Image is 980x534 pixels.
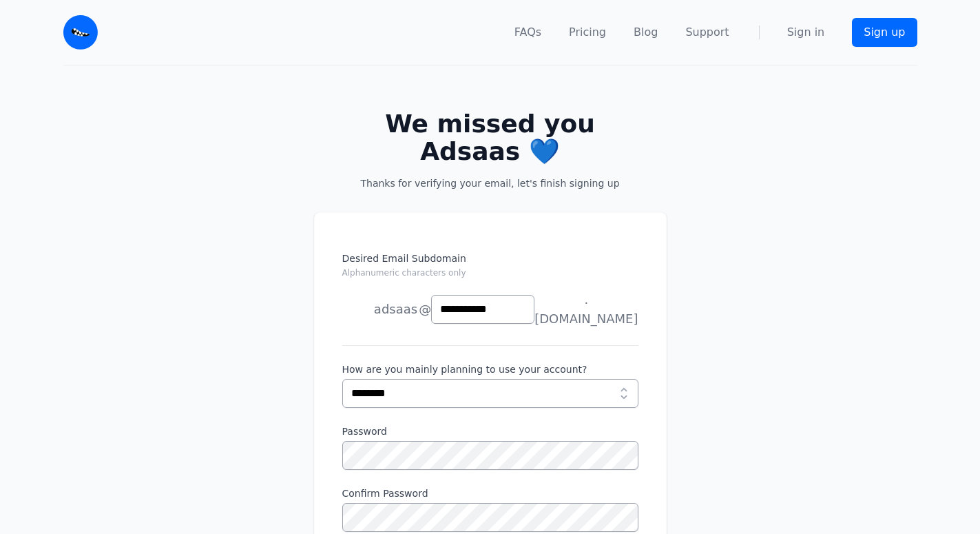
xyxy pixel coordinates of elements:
a: Blog [634,24,658,41]
img: Email Monster [63,15,98,50]
label: Confirm Password [342,486,638,500]
a: Pricing [569,24,606,41]
li: adsaas [342,296,418,323]
span: @ [419,300,431,319]
label: Password [342,424,638,438]
a: Sign up [852,18,917,47]
small: Alphanumeric characters only [342,268,466,278]
label: How are you mainly planning to use your account? [342,362,638,376]
a: Sign in [787,24,825,41]
p: Thanks for verifying your email, let's finish signing up [336,176,645,190]
a: Support [685,24,729,41]
h2: We missed you Adsaas 💙 [336,110,645,165]
span: .[DOMAIN_NAME] [534,290,638,329]
a: FAQs [514,24,541,41]
label: Desired Email Subdomain [342,251,638,287]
